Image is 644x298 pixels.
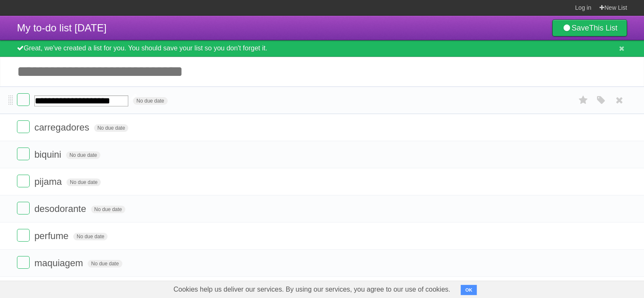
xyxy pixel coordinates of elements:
label: Done [17,93,30,106]
span: desodorante [34,203,88,214]
span: No due date [73,233,108,240]
span: No due date [66,178,101,186]
span: maquiagem [34,258,85,268]
span: My to-do list [DATE] [17,22,107,33]
span: Cookies help us deliver our services. By using our services, you agree to our use of cookies. [165,281,459,298]
button: OK [461,285,477,295]
span: No due date [133,97,167,105]
span: pijama [34,176,64,187]
label: Done [17,202,30,214]
label: Done [17,148,30,160]
span: perfume [34,231,71,241]
span: No due date [91,206,125,213]
b: This List [589,24,617,32]
span: No due date [94,124,128,132]
label: Done [17,256,30,269]
span: biquini [34,149,64,160]
label: Done [17,120,30,133]
span: No due date [66,151,100,159]
label: Done [17,175,30,187]
span: No due date [88,260,122,267]
span: carregadores [34,122,91,133]
label: Done [17,229,30,242]
label: Star task [575,93,591,107]
a: SaveThis List [552,19,627,36]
